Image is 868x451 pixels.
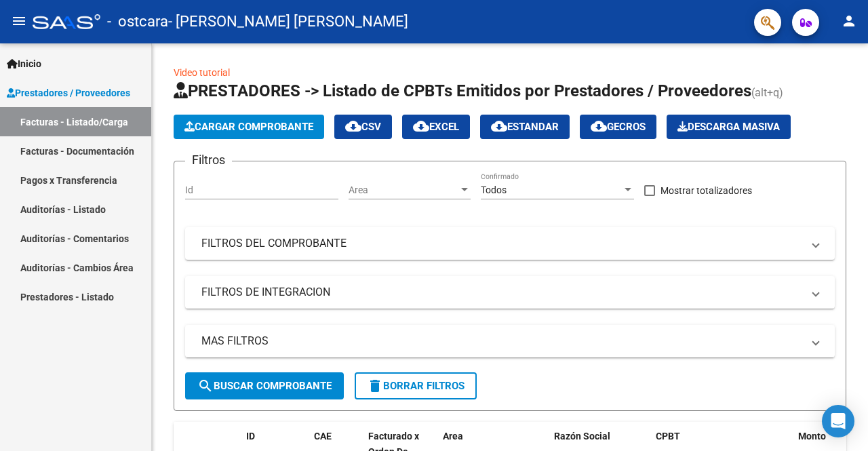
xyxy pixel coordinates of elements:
[334,115,392,139] button: CSV
[491,118,507,134] mat-icon: cloud_download
[554,431,610,442] span: Razón Social
[11,13,27,29] mat-icon: menu
[201,334,802,349] mat-panel-title: MAS FILTROS
[591,121,646,133] span: Gecros
[185,325,835,357] mat-expansion-panel-header: MAS FILTROS
[349,184,458,196] span: Area
[345,118,361,134] mat-icon: cloud_download
[480,115,570,139] button: Estandar
[174,115,324,139] button: Cargar Comprobante
[185,227,835,260] mat-expansion-panel-header: FILTROS DEL COMPROBANTE
[656,431,680,442] span: CPBT
[443,431,463,442] span: Area
[197,380,332,392] span: Buscar Comprobante
[246,431,255,442] span: ID
[798,431,826,442] span: Monto
[751,86,783,99] span: (alt+q)
[413,118,429,134] mat-icon: cloud_download
[174,67,230,78] a: Video tutorial
[185,276,835,309] mat-expansion-panel-header: FILTROS DE INTEGRACION
[201,236,802,251] mat-panel-title: FILTROS DEL COMPROBANTE
[402,115,470,139] button: EXCEL
[345,121,381,133] span: CSV
[591,118,607,134] mat-icon: cloud_download
[841,13,857,29] mat-icon: person
[7,56,41,71] span: Inicio
[367,380,465,392] span: Borrar Filtros
[7,85,130,100] span: Prestadores / Proveedores
[185,151,232,170] h3: Filtros
[580,115,656,139] button: Gecros
[314,431,332,442] span: CAE
[174,81,751,100] span: PRESTADORES -> Listado de CPBTs Emitidos por Prestadores / Proveedores
[197,378,214,394] mat-icon: search
[107,7,168,37] span: - ostcara
[367,378,383,394] mat-icon: delete
[355,372,477,399] button: Borrar Filtros
[185,372,344,399] button: Buscar Comprobante
[660,182,752,199] span: Mostrar totalizadores
[667,115,791,139] button: Descarga Masiva
[822,405,854,437] div: Open Intercom Messenger
[481,184,507,195] span: Todos
[201,285,802,300] mat-panel-title: FILTROS DE INTEGRACION
[168,7,408,37] span: - [PERSON_NAME] [PERSON_NAME]
[413,121,459,133] span: EXCEL
[491,121,559,133] span: Estandar
[677,121,780,133] span: Descarga Masiva
[667,115,791,139] app-download-masive: Descarga masiva de comprobantes (adjuntos)
[184,121,313,133] span: Cargar Comprobante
